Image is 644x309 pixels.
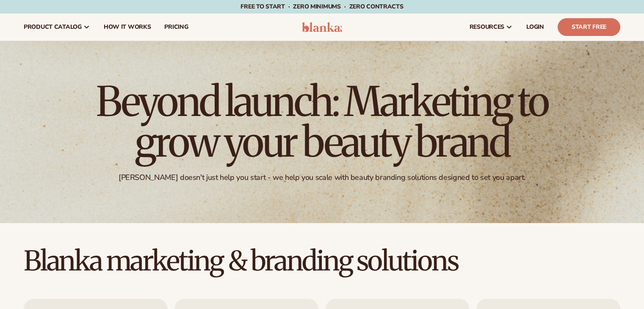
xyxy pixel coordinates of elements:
[158,14,195,41] a: pricing
[104,24,151,30] span: How It Works
[17,14,97,41] a: product catalog
[526,24,544,30] span: LOGIN
[558,18,620,36] a: Start Free
[97,14,158,41] a: How It Works
[463,14,520,41] a: resources
[240,3,403,11] span: Free to start · ZERO minimums · ZERO contracts
[164,24,188,30] span: pricing
[119,173,525,182] div: [PERSON_NAME] doesn't just help you start - we help you scale with beauty branding solutions desi...
[470,24,504,30] span: resources
[302,22,342,32] img: logo
[89,81,555,163] h1: Beyond launch: Marketing to grow your beauty brand
[520,14,551,41] a: LOGIN
[24,24,82,30] span: product catalog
